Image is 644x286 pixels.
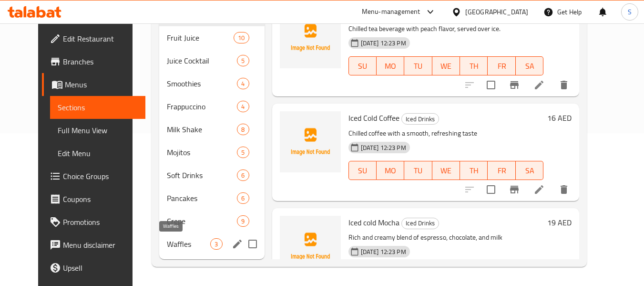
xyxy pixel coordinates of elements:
span: 5 [237,148,248,157]
span: Crepe [167,215,237,227]
a: Edit menu item [533,79,545,91]
div: Juice Cocktail5 [159,49,264,72]
button: SU [348,56,377,75]
div: Crepe9 [159,210,264,233]
div: Fruit Juice10 [159,26,264,49]
span: Full Menu View [58,125,138,136]
a: Edit Menu [50,142,146,165]
span: Edit Restaurant [63,33,138,44]
div: [GEOGRAPHIC_DATA] [465,7,528,17]
span: Soft Drinks [167,169,237,181]
button: WE [432,56,460,75]
span: TU [408,164,428,178]
button: MO [377,56,404,75]
span: Menu disclaimer [63,239,138,251]
div: Iced Drinks [401,113,439,125]
a: Branches [42,50,146,73]
span: Smoothies [167,78,237,89]
span: [DATE] 12:23 PM [357,247,410,256]
span: Menus [65,79,138,90]
span: WE [436,164,456,178]
button: SA [516,56,543,75]
span: Branches [63,56,138,67]
h6: 16 AED [547,111,572,125]
a: Menu disclaimer [42,233,146,256]
img: Iced cold Mocha [280,216,341,277]
button: edit [230,237,245,251]
span: SU [353,164,373,178]
div: Mojitos5 [159,141,264,164]
span: [DATE] 12:23 PM [357,39,410,48]
span: FR [491,59,511,73]
a: Choice Groups [42,165,146,188]
div: items [237,169,249,181]
a: Full Menu View [50,119,146,142]
div: Frappuccino4 [159,95,264,118]
div: Smoothies4 [159,72,264,95]
span: TU [408,59,428,73]
button: FR [488,161,515,180]
button: TH [460,161,488,180]
span: 5 [237,56,248,65]
button: delete [552,178,575,201]
span: TH [464,59,484,73]
div: items [237,192,249,204]
span: Mojitos [167,147,237,158]
a: Edit menu item [533,184,545,195]
span: Fruit Juice [167,32,234,43]
span: Pancakes [167,192,237,204]
div: items [210,238,222,250]
a: Promotions [42,211,146,233]
button: SA [516,161,543,180]
span: SA [520,164,540,178]
button: Branch-specific-item [503,74,526,96]
span: Iced cold Mocha [348,215,399,230]
span: SA [520,59,540,73]
div: items [237,78,249,89]
span: SU [353,59,373,73]
div: Menu-management [362,6,420,18]
a: Upsell [42,256,146,279]
span: 6 [237,171,248,180]
span: Juice Cocktail [167,55,237,66]
p: Chilled coffee with a smooth, refreshing taste [348,127,544,139]
span: TH [464,164,484,178]
div: Milk Shake [167,124,237,135]
span: Promotions [63,216,138,228]
div: items [237,147,249,158]
span: Upsell [63,262,138,274]
img: Iced Tea Peach [280,7,341,68]
button: TU [404,161,432,180]
div: Pancakes6 [159,187,264,210]
button: WE [432,161,460,180]
div: items [237,55,249,66]
span: Iced Cold Coffee [348,111,399,125]
span: 3 [211,240,222,249]
div: items [237,101,249,112]
div: items [237,124,249,135]
span: Iced Drinks [402,218,439,229]
span: Edit Menu [58,148,138,159]
span: Choice Groups [63,170,138,182]
button: SU [348,161,377,180]
h6: 19 AED [547,216,572,229]
span: Coupons [63,193,138,205]
button: FR [488,56,515,75]
p: Rich and creamy blend of espresso, chocolate, and milk [348,232,544,244]
div: Soft Drinks6 [159,164,264,187]
div: items [237,215,249,227]
a: Coupons [42,188,146,211]
span: Select to update [481,75,501,95]
span: 6 [237,194,248,203]
span: Frappuccino [167,101,237,112]
span: 10 [234,33,248,42]
div: Milk Shake8 [159,118,264,141]
div: Waffles3edit [159,233,264,255]
span: Iced Drinks [402,114,439,125]
span: MO [380,164,400,178]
